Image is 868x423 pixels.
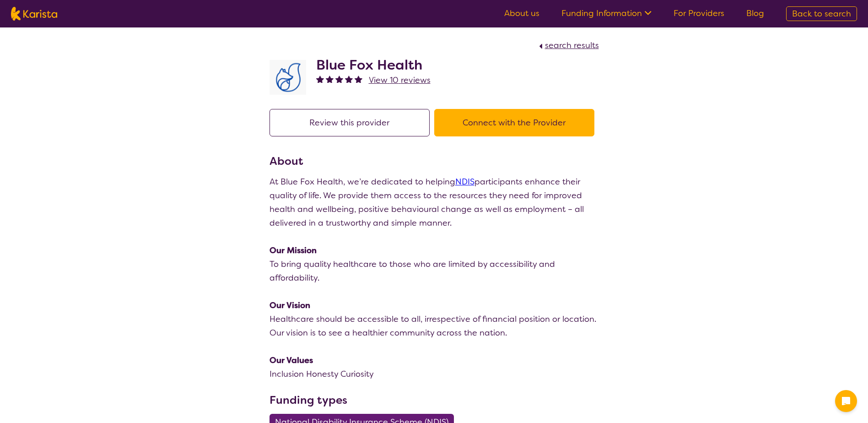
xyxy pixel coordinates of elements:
img: lyehhyr6avbivpacwqcf.png [270,60,306,95]
a: Review this provider [270,117,434,128]
a: Connect with the Provider [434,117,599,128]
a: For Providers [674,8,724,19]
img: fullstar [326,75,334,83]
img: fullstar [355,75,362,83]
span: View 10 reviews [369,75,431,86]
strong: Our Mission [270,245,317,256]
a: View 10 reviews [369,73,431,87]
button: Review this provider [270,109,430,136]
span: Back to search [792,8,851,19]
button: Connect with the Provider [434,109,594,136]
h3: Funding types [270,392,599,408]
a: Blog [746,8,764,19]
a: Funding Information [561,8,652,19]
a: Back to search [786,6,857,21]
h3: About [270,153,599,169]
strong: Our Values [270,355,313,366]
img: fullstar [316,75,324,83]
strong: Our Vision [270,300,310,311]
span: search results [545,40,599,51]
img: Karista logo [11,7,57,21]
img: fullstar [345,75,353,83]
a: About us [504,8,539,19]
a: search results [537,40,599,51]
h2: Blue Fox Health [316,57,431,73]
img: fullstar [335,75,343,83]
a: NDIS [455,176,474,187]
p: At Blue Fox Health, we’re dedicated to helping participants enhance their quality of life. We pro... [270,175,599,230]
p: To bring quality healthcare to those who are limited by accessibility and affordability. [270,257,599,285]
p: Inclusion Honesty Curiosity [270,367,599,381]
p: Healthcare should be accessible to all, irrespective of financial position or location. Our visio... [270,312,599,340]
